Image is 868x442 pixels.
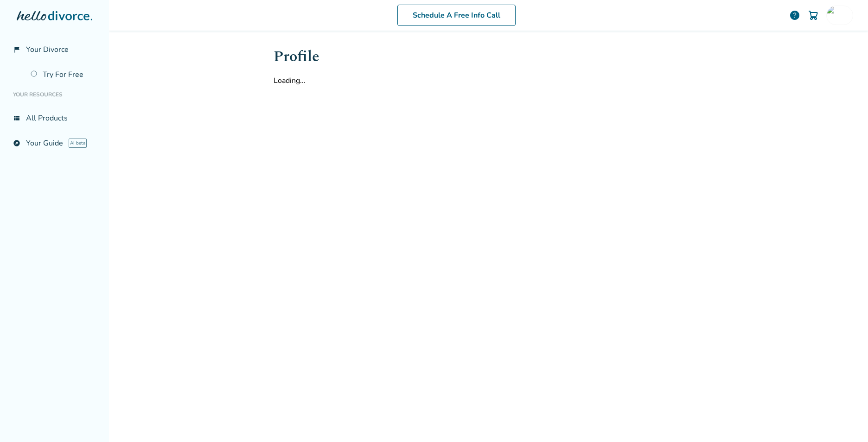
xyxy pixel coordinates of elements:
span: Your Divorce [26,44,69,55]
a: Schedule A Free Info Call [397,5,516,26]
a: Try For Free [25,64,102,85]
h1: Profile [274,45,704,68]
a: view_listAll Products [7,107,102,129]
a: flag_2Your Divorce [7,39,102,60]
img: Cart [808,10,819,21]
span: flag_2 [13,46,20,53]
a: help [789,10,800,21]
li: Your Resources [7,85,102,104]
span: AI beta [69,139,87,148]
span: view_list [13,114,20,122]
a: exploreYour GuideAI beta [7,133,102,154]
div: Loading... [274,76,704,86]
img: bridget.berg@gmail.com [827,6,845,25]
span: explore [13,139,20,147]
